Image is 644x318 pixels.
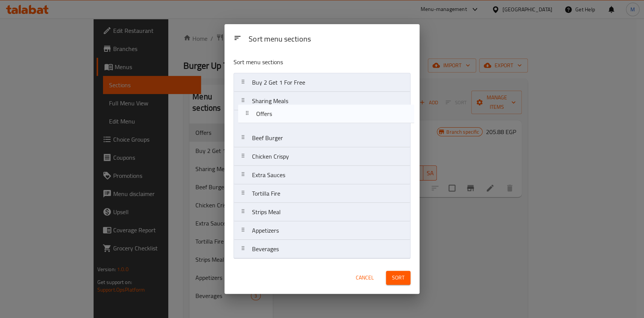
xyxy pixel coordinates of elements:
button: Cancel [353,271,377,285]
button: Sort [386,271,410,285]
span: Sort [392,273,404,282]
div: Sort menu sections [246,31,413,48]
p: Sort menu sections [234,57,374,67]
span: Cancel [356,273,374,282]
